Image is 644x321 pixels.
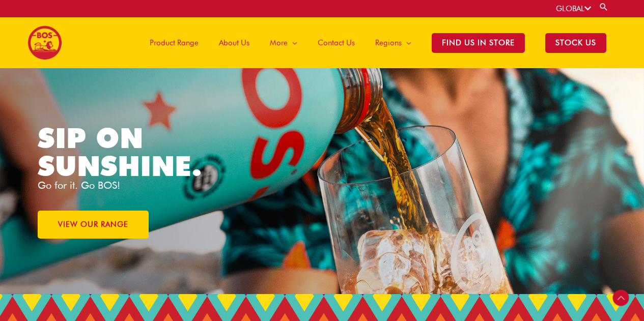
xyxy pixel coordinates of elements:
[365,17,422,68] a: Regions
[139,17,209,68] a: Product Range
[375,27,402,58] span: Regions
[432,33,525,53] span: Find Us in Store
[270,27,288,58] span: More
[38,180,322,190] p: Go for it. Go BOS!
[132,17,617,68] nav: Site Navigation
[535,17,617,68] a: STOCK US
[150,27,199,58] span: Product Range
[318,27,355,58] span: Contact Us
[209,17,260,68] a: About Us
[556,4,591,13] a: GLOBAL
[38,211,149,239] a: VIEW OUR RANGE
[260,17,307,68] a: More
[27,25,62,60] img: BOS logo finals-200px
[599,2,609,12] a: Search button
[422,17,535,68] a: Find Us in Store
[307,17,365,68] a: Contact Us
[58,221,128,228] span: VIEW OUR RANGE
[545,33,606,53] span: STOCK US
[219,27,249,58] span: About Us
[38,124,245,180] h1: SIP ON SUNSHINE.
